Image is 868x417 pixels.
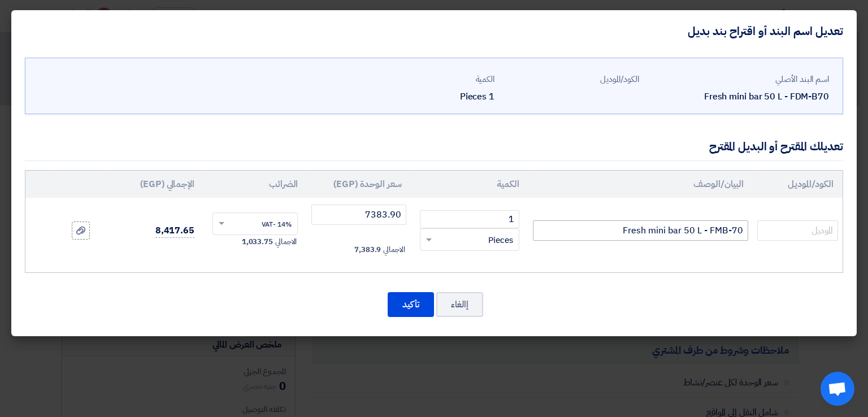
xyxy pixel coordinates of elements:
[383,244,405,255] span: الاجمالي
[108,171,203,198] th: الإجمالي (EGP)
[533,220,748,241] input: Add Item Description
[155,224,194,238] span: 8,417.65
[757,220,838,241] input: الموديل
[420,210,519,228] input: RFQ_STEP1.ITEMS.2.AMOUNT_TITLE
[307,171,410,198] th: سعر الوحدة (EGP)
[212,212,298,235] ng-select: VAT
[528,171,753,198] th: البيان/الوصف
[753,171,843,198] th: الكود/الموديل
[436,292,483,317] button: إالغاء
[388,292,434,317] button: تأكيد
[648,73,829,86] div: اسم البند الأصلي
[311,205,406,225] input: أدخل سعر الوحدة
[504,73,639,86] div: الكود/الموديل
[359,90,494,103] div: 1 Pieces
[648,90,829,103] div: Fresh mini bar 50 L - FDM-B70
[203,171,307,198] th: الضرائب
[821,372,854,406] div: Open chat
[275,236,297,247] span: الاجمالي
[688,24,843,38] h4: تعديل اسم البند أو اقتراح بند بديل
[359,73,494,86] div: الكمية
[242,236,273,247] span: 1,033.75
[709,138,843,155] div: تعديلك المقترح أو البديل المقترح
[488,234,513,247] span: Pieces
[354,244,381,255] span: 7,383.9
[411,171,528,198] th: الكمية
